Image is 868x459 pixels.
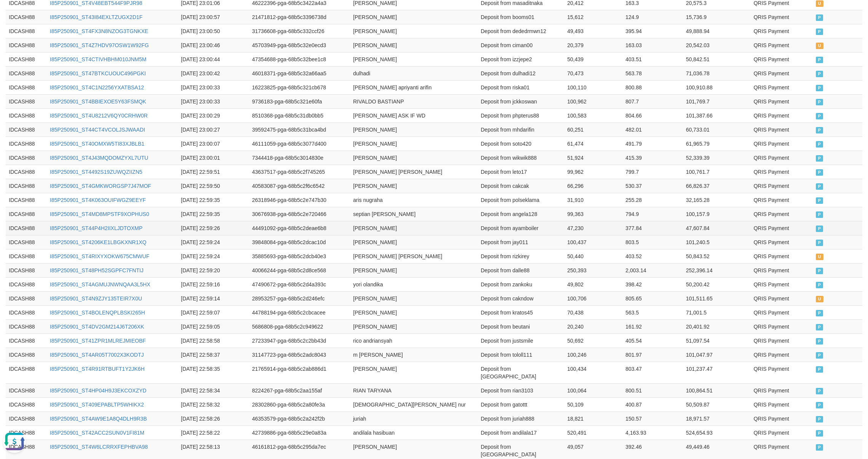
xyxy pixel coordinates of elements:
td: IDCASH88 [6,221,47,235]
td: [PERSON_NAME] [350,319,478,334]
td: IDCASH88 [6,24,47,38]
span: UNPAID [816,254,823,260]
td: 801.97 [622,348,683,362]
span: PAID [816,211,823,218]
td: IDCASH88 [6,207,47,221]
td: QRIS Payment [750,291,812,305]
a: I85P250901_ST4FX3N8NZOG3TGNKXE [50,28,148,34]
td: [PERSON_NAME] [350,263,478,277]
td: 405.54 [622,334,683,348]
td: 101,240.5 [683,235,751,249]
td: QRIS Payment [750,221,812,235]
td: QRIS Payment [750,137,812,151]
td: IDCASH88 [6,151,47,165]
span: UNPAID [816,43,823,49]
span: PAID [816,197,823,204]
td: 100,910.88 [683,80,751,94]
td: QRIS Payment [750,80,812,94]
a: I85P250901_ST4N9ZJY135TEIR7X0U [50,295,142,302]
td: Deposit from dalle88 [478,263,564,277]
td: 124.9 [622,10,683,24]
td: 39592475-pga-68b5c31bca4bd [249,122,350,137]
td: RIVALDO BASTIANP [350,94,478,108]
td: QRIS Payment [750,38,812,52]
a: I85P250901_ST44CT4VCOLJSJWAADI [50,127,145,133]
td: [PERSON_NAME] [PERSON_NAME] [350,165,478,179]
td: 7344418-pga-68b5c3014830e [249,151,350,165]
td: 30676938-pga-68b5c2e720466 [249,207,350,221]
td: IDCASH88 [6,291,47,305]
a: I85P250901_ST47BTKCUOUC496PGKI [50,70,146,76]
td: [DATE] 23:00:07 [178,137,249,151]
span: UNPAID [816,296,823,302]
td: 804.66 [622,108,683,122]
td: 482.01 [622,122,683,137]
a: I85P250901_ST4K063OUIFWGZ9EEYF [50,197,146,203]
td: [DATE] 23:00:46 [178,38,249,52]
td: Deposit from ayamboiler [478,221,564,235]
td: 43637517-pga-68b5c2f745265 [249,165,350,179]
td: 807.7 [622,94,683,108]
td: 491.79 [622,137,683,151]
td: 50,200.42 [683,277,751,291]
td: QRIS Payment [750,348,812,362]
td: 563.78 [622,66,683,80]
td: Deposit from cakcak [478,179,564,193]
td: 32,165.28 [683,193,751,207]
td: IDCASH88 [6,362,47,383]
td: 26318946-pga-68b5c2e747b30 [249,193,350,207]
span: PAID [816,240,823,246]
td: 100,437 [564,235,622,249]
td: 100,962 [564,94,622,108]
td: 51,924 [564,151,622,165]
td: [DATE] 22:58:58 [178,334,249,348]
td: IDCASH88 [6,179,47,193]
td: 40583087-pga-68b5c2f6c6542 [249,179,350,193]
td: [DATE] 23:00:57 [178,10,249,24]
td: Deposit from dededrmwn12 [478,24,564,38]
td: QRIS Payment [750,193,812,207]
a: I85P250901_ST4AR05T7002X3KODTJ [50,352,144,358]
td: [DATE] 22:59:20 [178,263,249,277]
td: [PERSON_NAME] [350,52,478,66]
span: PAID [816,99,823,105]
td: Deposit from polseklama [478,193,564,207]
td: [DATE] 22:59:05 [178,319,249,334]
td: 49,802 [564,277,622,291]
td: 27233947-pga-68b5c2c2bb43d [249,334,350,348]
td: 101,047.97 [683,348,751,362]
td: 100,761.7 [683,165,751,179]
a: I85P250901_ST4BOLENQPLBSKI265H [50,310,145,316]
td: Deposit from leto17 [478,165,564,179]
span: PAID [816,226,823,232]
td: Deposit from soto420 [478,137,564,151]
td: [PERSON_NAME] [350,24,478,38]
td: [PERSON_NAME] [350,10,478,24]
td: 377.84 [622,221,683,235]
td: [PERSON_NAME] [PERSON_NAME] [350,249,478,263]
a: I85P250901_ST4DV2GM214J6T206XK [50,324,144,330]
td: 47490672-pga-68b5c2d4a393c [249,277,350,291]
td: 50,440 [564,249,622,263]
td: IDCASH88 [6,80,47,94]
td: 803.47 [622,362,683,383]
td: Deposit from dulhadi12 [478,66,564,80]
td: 794.9 [622,207,683,221]
td: IDCASH88 [6,249,47,263]
td: 70,473 [564,66,622,80]
td: 100,706 [564,291,622,305]
td: IDCASH88 [6,137,47,151]
a: I85P250901_ST4BBIEXOE5Y63FSMQK [50,98,146,105]
td: 415.39 [622,151,683,165]
td: Deposit from jckkoswan [478,94,564,108]
td: dulhadi [350,66,478,80]
td: 563.5 [622,305,683,319]
td: 100,583 [564,108,622,122]
td: 46018371-pga-68b5c32a66aa5 [249,66,350,80]
a: I85P250901_ST42ACC2SUN0V1FI81M [50,430,144,436]
td: 71,036.78 [683,66,751,80]
td: [DATE] 22:59:24 [178,249,249,263]
td: 9736183-pga-68b5c321e60fa [249,94,350,108]
a: I85P250901_ST41ZPR1MLREJMIEOBF [50,338,146,344]
td: 52,339.39 [683,151,751,165]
